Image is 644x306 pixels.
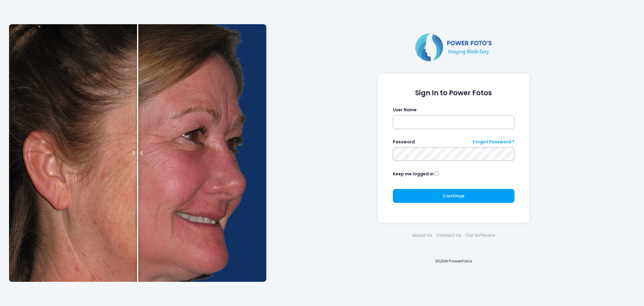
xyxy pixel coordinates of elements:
[413,32,494,62] img: Logo
[473,139,514,145] a: Forgot Password ?
[393,139,415,145] label: Password
[393,171,434,177] label: Keep me logged in
[463,232,497,239] a: Our Software
[434,232,463,239] a: Contact Us
[410,232,434,239] a: About Us
[443,193,464,199] span: Continue
[393,107,417,113] label: User Name
[272,249,635,274] div: 2025© PowerFotos
[393,189,514,203] button: Continue
[393,89,514,97] h1: Sign In to Power Fotos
